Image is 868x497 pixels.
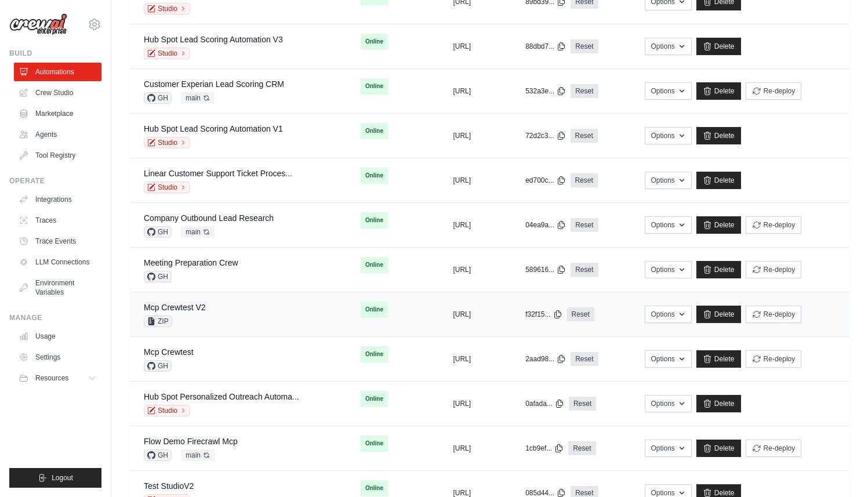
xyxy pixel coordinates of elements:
button: Options [645,127,692,144]
span: Online [361,212,388,228]
a: Reset [571,218,598,232]
div: Manage [9,313,101,322]
a: Reset [571,84,598,98]
span: Online [361,302,388,318]
span: Online [361,346,388,362]
a: Agents [14,125,101,144]
a: Delete [696,306,741,323]
a: Company Outbound Lead Research [144,213,274,223]
a: Trace Events [14,232,101,251]
span: Resources [35,373,68,383]
a: Delete [696,261,741,278]
button: Options [645,38,692,55]
a: Environment Variables [14,274,101,302]
button: Re-deploy [746,216,802,234]
button: ed700c... [525,176,565,185]
button: Options [645,350,692,368]
button: 2aad98... [525,354,566,364]
span: Online [361,34,388,50]
a: Reset [569,397,596,411]
button: Options [645,440,692,457]
a: Reset [571,129,598,143]
a: Customer Experian Lead Scoring CRM [144,79,284,89]
a: Reset [571,39,598,53]
button: 589616... [525,265,566,274]
a: Hub Spot Personalized Outreach Automa... [144,392,299,401]
button: 04ea9a... [525,220,566,230]
span: main [181,226,215,238]
span: main [181,449,215,461]
button: Options [645,306,692,323]
span: Online [361,391,388,407]
a: Studio [144,137,190,148]
a: Hub Spot Lead Scoring Automation V3 [144,35,283,44]
button: Re-deploy [746,306,802,323]
div: Operate [9,176,101,186]
span: GH [144,360,172,372]
span: ZIP [144,315,172,327]
a: Tool Registry [14,146,101,165]
a: Reset [571,263,598,277]
a: Studio [144,405,190,416]
button: Re-deploy [746,82,802,100]
a: Reset [571,352,598,366]
a: Hub Spot Lead Scoring Automation V1 [144,124,283,133]
button: 532a3e... [525,86,566,96]
span: GH [144,271,172,282]
a: Studio [144,3,190,14]
a: Studio [144,182,190,193]
a: Reset [571,173,598,187]
button: 72d2c3... [525,131,565,140]
button: f32f15... [525,310,562,319]
a: Flow Demo Firecrawl Mcp [144,437,238,446]
span: Online [361,168,388,184]
button: Options [645,216,692,234]
button: 1cb9ef... [525,444,564,453]
a: Delete [696,440,741,457]
a: Mcp Crewtest [144,347,194,357]
div: Build [9,49,101,58]
button: Options [645,82,692,100]
span: Online [361,123,388,139]
span: main [181,92,215,104]
a: Settings [14,348,101,367]
span: Online [361,480,388,496]
a: Linear Customer Support Ticket Proces... [144,169,292,178]
span: Online [361,436,388,452]
a: Delete [696,127,741,144]
button: Re-deploy [746,350,802,368]
a: Delete [696,38,741,55]
a: Crew Studio [14,84,101,102]
button: Options [645,172,692,189]
a: Integrations [14,190,101,209]
a: Delete [696,82,741,100]
button: 88dbd7... [525,42,566,51]
img: Logo [9,13,67,35]
a: Usage [14,327,101,346]
a: Studio [144,48,190,59]
button: Re-deploy [746,261,802,278]
span: GH [144,449,172,461]
a: Mcp Crewtest V2 [144,303,206,312]
a: LLM Connections [14,253,101,271]
button: Options [645,261,692,278]
span: Online [361,78,388,95]
button: Options [645,395,692,412]
button: 0afada... [525,399,564,408]
button: Logout [9,468,101,488]
button: Resources [14,369,101,387]
span: Logout [52,473,73,483]
a: Test StudioV2 [144,481,194,491]
button: Re-deploy [746,440,802,457]
a: Traces [14,211,101,230]
a: Reset [567,307,594,321]
a: Marketplace [14,104,101,123]
a: Meeting Preparation Crew [144,258,238,267]
a: Reset [568,441,595,455]
a: Delete [696,216,741,234]
a: Automations [14,63,101,81]
span: GH [144,226,172,238]
a: Delete [696,395,741,412]
span: Online [361,257,388,273]
a: Delete [696,350,741,368]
